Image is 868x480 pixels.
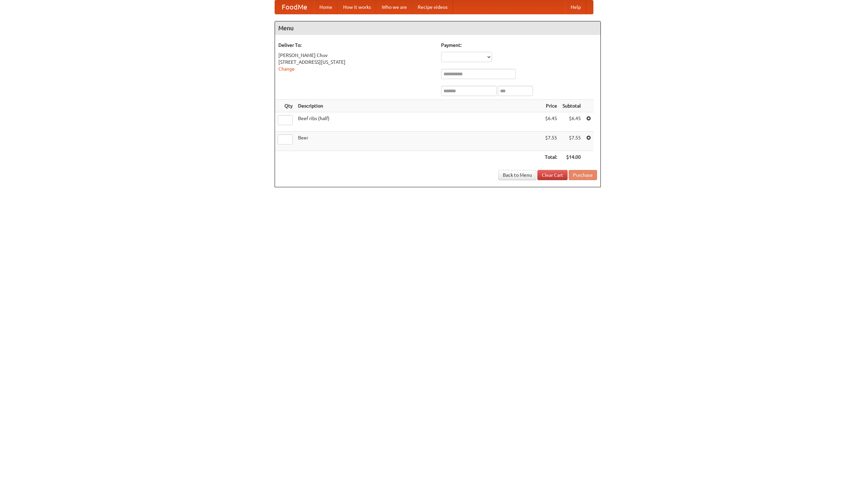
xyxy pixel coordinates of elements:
h4: Menu [275,21,600,35]
th: Description [295,100,542,112]
a: Change [278,66,295,72]
h5: Payment: [441,42,597,49]
div: [PERSON_NAME] Chuv [278,52,434,59]
a: Home [314,0,338,14]
a: Help [565,0,586,14]
td: Beer [295,132,542,151]
a: Back to Menu [498,170,536,180]
td: $7.55 [560,132,584,151]
div: [STREET_ADDRESS][US_STATE] [278,59,434,65]
td: $7.55 [542,132,560,151]
a: Clear Cart [537,170,568,180]
td: $6.45 [542,112,560,132]
a: Who we are [376,0,412,14]
td: Beef ribs (half) [295,112,542,132]
td: $6.45 [560,112,584,132]
button: Purchase [569,170,597,180]
h5: Deliver To: [278,42,434,49]
th: $14.00 [560,151,584,164]
th: Total: [542,151,560,164]
a: FoodMe [275,0,314,14]
th: Price [542,100,560,112]
a: Recipe videos [412,0,453,14]
th: Subtotal [560,100,584,112]
th: Qty [275,100,295,112]
a: How it works [338,0,376,14]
